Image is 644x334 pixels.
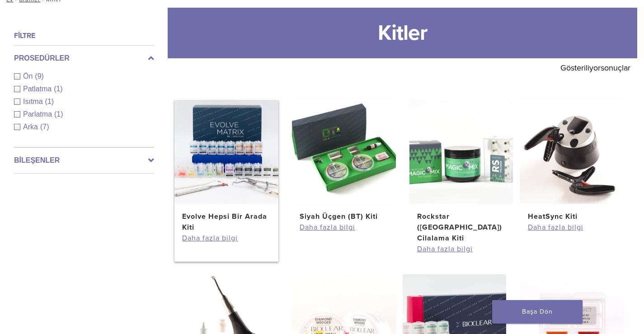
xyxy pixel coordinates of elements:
font: Daha fazla bilgi [182,234,238,243]
a: Başa Dön [492,300,583,324]
font: Gösteriliyor [560,63,601,73]
font: (1) [54,110,63,118]
font: Rockstar ([GEOGRAPHIC_DATA]) Cilalama Kiti [417,212,502,243]
font: (1) [45,98,54,105]
font: Parlatma [23,110,52,118]
a: HeatSync KitiHeatSync Kiti [520,100,624,222]
font: HeatSync Kiti [528,212,578,221]
img: Rockstar (RS) Cilalama Kiti [409,100,513,204]
a: Daha fazla bilgi [182,233,270,244]
font: Prosedürler [14,54,70,62]
a: Daha fazla bilgi [528,222,616,233]
font: Patlatma [23,85,52,93]
font: (9) [35,72,44,80]
font: Arka [23,123,38,131]
font: Isıtma [23,98,43,105]
font: Ön [23,72,33,80]
a: Siyah Üçgen (BT) KitiSiyah Üçgen (BT) Kiti [292,100,396,222]
font: sonuçlar [601,63,630,73]
font: Kitler [378,20,427,46]
font: (7) [40,123,49,131]
font: Evolve Hepsi Bir Arada Kiti [182,212,267,232]
font: Siyah Üçgen (BT) Kiti [300,212,378,221]
font: Daha fazla bilgi [417,245,473,254]
font: Daha fazla bilgi [300,223,355,232]
font: Başa Dön [522,308,553,315]
a: Daha fazla bilgi [417,244,505,254]
a: Rockstar (RS) Cilalama KitiRockstar ([GEOGRAPHIC_DATA]) Cilalama Kiti [409,100,513,244]
a: Daha fazla bilgi [300,222,388,233]
img: Evolve Hepsi Bir Arada Kiti [174,100,278,204]
a: Evolve Hepsi Bir Arada KitiEvolve Hepsi Bir Arada Kiti [174,100,278,233]
img: HeatSync Kiti [520,100,624,204]
font: (1) [54,85,63,93]
img: Siyah Üçgen (BT) Kiti [292,100,396,204]
font: Filtre [14,31,35,40]
font: Daha fazla bilgi [528,223,583,232]
font: Bileşenler [14,156,60,164]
